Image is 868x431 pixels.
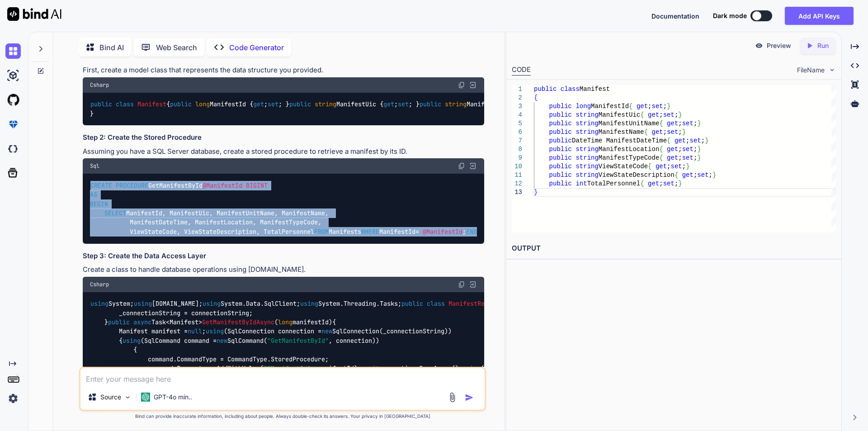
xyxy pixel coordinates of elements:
[682,146,693,153] span: set
[512,154,522,162] div: 9
[116,100,134,109] span: class
[828,66,836,74] img: chevron down
[133,318,151,326] span: async
[108,318,332,326] span: Task<Manifest> ( )
[202,318,274,326] span: GetManifestByIdAsync
[675,111,678,118] span: ;
[361,227,379,236] span: WHERE
[576,103,591,110] span: long
[253,100,264,109] span: get
[678,146,682,153] span: ;
[469,162,477,170] img: Open in Browser
[675,171,678,179] span: {
[640,111,644,118] span: {
[549,128,571,136] span: public
[599,111,640,118] span: ManifestUic
[651,103,663,110] span: set
[682,128,685,136] span: }
[5,141,21,156] img: darkCloudIdeIcon
[314,227,329,236] span: FROM
[576,163,598,170] span: string
[447,392,458,403] img: attachment
[693,171,697,179] span: ;
[682,154,693,161] span: set
[599,146,659,153] span: ManifestLocation
[667,120,678,127] span: get
[667,154,678,161] span: get
[512,145,522,154] div: 8
[512,102,522,111] div: 3
[667,137,670,144] span: {
[137,100,166,109] span: Manifest
[785,7,854,25] button: Add API Keys
[651,128,663,136] span: get
[549,111,571,118] span: public
[5,92,21,108] img: githubLight
[648,103,651,110] span: ;
[549,163,571,170] span: public
[448,300,514,308] span: ManifestRepository
[83,133,484,143] h3: Step 2: Create the Stored Procedure
[90,200,108,208] span: BEGIN
[648,111,659,118] span: get
[549,120,571,127] span: public
[648,180,659,187] span: get
[534,94,538,101] span: {
[670,163,682,170] span: set
[678,180,682,187] span: }
[141,393,150,402] img: GPT-4o mini
[667,128,678,136] span: set
[79,413,486,420] p: Bind can provide inaccurate information, including about people. Always double-check its answers....
[5,68,21,83] img: ai-studio
[651,12,699,20] span: Documentation
[401,300,423,308] span: public
[648,163,651,170] span: {
[506,238,841,259] h2: OUTPUT
[534,85,557,93] span: public
[693,146,697,153] span: ;
[315,100,336,109] span: string
[203,300,221,308] span: using
[572,137,667,144] span: DateTime ManifestDateTime
[576,120,598,127] span: string
[458,81,465,89] img: copy
[90,300,108,308] span: using
[188,327,202,336] span: null
[678,120,682,127] span: ;
[5,43,21,59] img: chat
[108,318,130,326] span: public
[579,85,609,93] span: Manifest
[599,120,659,127] span: ManifestUnitName
[659,111,663,118] span: ;
[693,154,697,161] span: ;
[667,103,670,110] span: }
[549,137,571,144] span: public
[659,146,663,153] span: {
[512,94,522,102] div: 2
[659,180,663,187] span: ;
[697,120,701,127] span: }
[576,111,598,118] span: string
[383,100,394,109] span: get
[104,209,126,217] span: SELECT
[797,66,825,75] span: FileName
[469,81,477,89] img: Open in Browser
[156,42,197,53] p: Web Search
[100,393,121,402] p: Source
[549,146,571,153] span: public
[705,137,708,144] span: }
[663,111,674,118] span: set
[659,120,663,127] span: {
[83,147,484,157] p: Assuming you have a SQL Server database, create a stored procedure to retrieve a manifest by its ID.
[445,100,467,109] span: string
[697,171,708,179] span: set
[656,163,667,170] span: get
[682,171,693,179] span: get
[217,336,227,345] span: new
[458,281,465,288] img: copy
[686,163,689,170] span: }
[701,137,704,144] span: ;
[576,128,598,136] span: string
[289,100,311,109] span: public
[651,11,699,21] button: Documentation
